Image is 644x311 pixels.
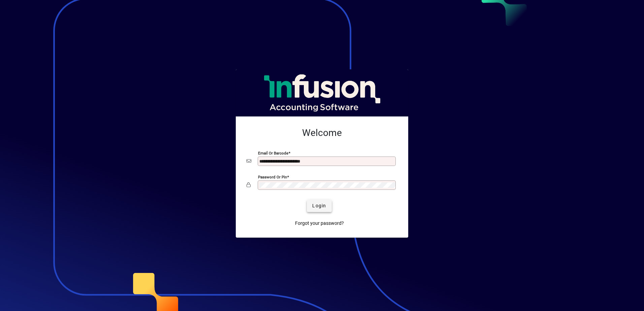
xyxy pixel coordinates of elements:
[312,202,326,209] span: Login
[258,150,288,155] mat-label: Email or Barcode
[258,174,287,179] mat-label: Password or Pin
[247,127,397,139] h2: Welcome
[292,217,347,230] a: Forgot your password?
[295,220,344,227] span: Forgot your password?
[307,200,331,212] button: Login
